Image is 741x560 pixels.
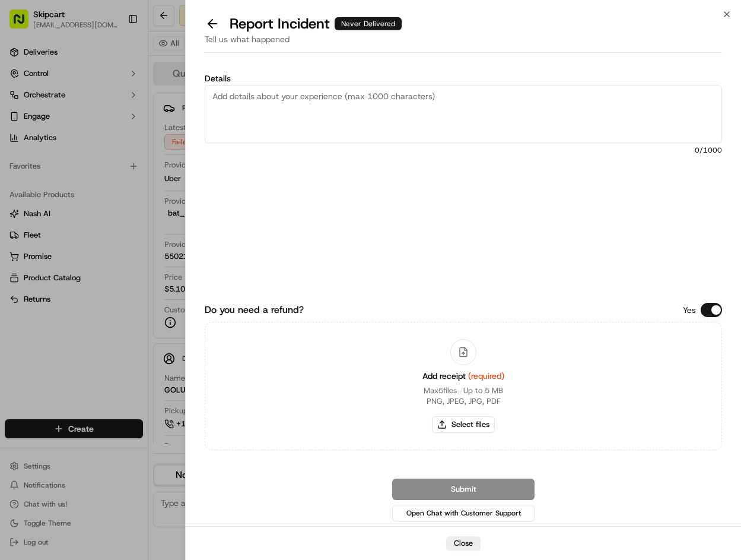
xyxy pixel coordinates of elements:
span: API Documentation [112,172,190,184]
div: Tell us what happened [205,33,722,53]
input: Got a question? Start typing here... [31,77,214,89]
a: 💻API Documentation [96,167,195,189]
p: Max 5 files ∙ Up to 5 MB [424,385,504,396]
div: Start new chat [40,113,195,125]
a: Powered byPylon [84,201,144,210]
span: (required) [468,371,504,381]
span: Pylon [118,201,144,210]
p: Report Incident [230,14,402,33]
img: 1736555255976-a54dd68f-1ca7-489b-9aae-adbdc363a1c4 [12,113,33,135]
p: PNG, JPEG, JPG, PDF [427,396,501,407]
a: 📗Knowledge Base [7,167,96,189]
button: Select files [432,416,495,433]
label: Do you need a refund? [205,303,304,317]
button: Start new chat [202,117,216,131]
span: Add receipt [422,371,504,381]
div: Never Delivered [335,17,402,30]
div: We're available if you need us! [40,125,150,135]
img: Nash [12,12,36,36]
div: 📗 [12,173,21,183]
button: Open Chat with Customer Support [392,505,535,521]
span: Knowledge Base [24,172,91,184]
p: Yes [683,304,696,316]
span: 0 /1000 [205,145,722,155]
label: Details [205,74,722,83]
div: 💻 [100,173,110,183]
button: Close [446,536,481,550]
p: Welcome 👋 [12,48,216,67]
